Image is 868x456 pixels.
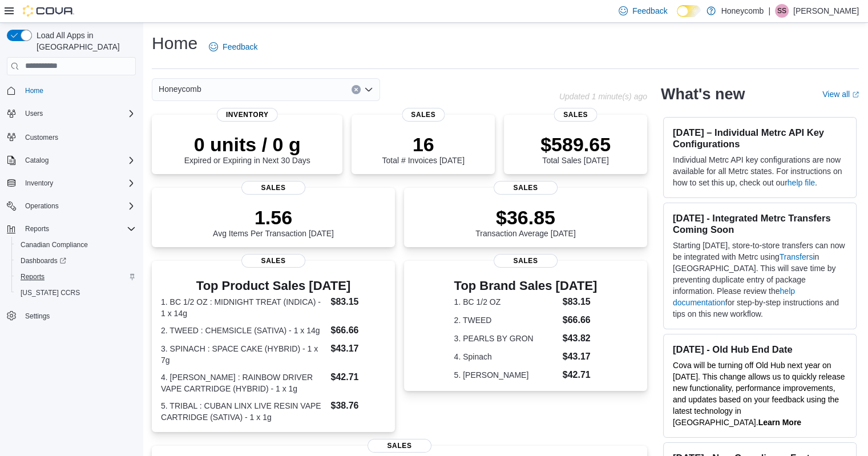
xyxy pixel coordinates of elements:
span: Users [25,109,43,118]
h3: Top Brand Sales [DATE] [454,279,597,293]
a: Dashboards [16,254,71,268]
div: Silena Sparrow [775,4,789,18]
a: View allExternal link [822,90,859,99]
span: Sales [241,181,305,195]
dt: 3. SPINACH : SPACE CAKE (HYBRID) - 1 x 7g [161,343,326,366]
button: Operations [21,199,63,213]
span: Sales [368,439,431,453]
p: | [768,4,770,18]
a: [US_STATE] CCRS [16,286,84,300]
span: Settings [21,309,136,323]
span: Sales [241,254,305,268]
input: Dark Mode [677,5,701,17]
dt: 4. Spinach [454,351,558,362]
span: Reports [25,224,49,233]
span: Feedback [223,41,257,53]
button: Reports [2,221,140,237]
dd: $38.76 [330,399,385,413]
div: Avg Items Per Transaction [DATE] [213,206,334,238]
span: Load All Apps in [GEOGRAPHIC_DATA] [32,30,136,53]
dt: 5. TRIBAL : CUBAN LINX LIVE RESIN VAPE CARTRIDGE (SATIVA) - 1 x 1g [161,400,326,423]
button: Catalog [2,152,140,168]
button: Users [2,106,140,122]
p: 0 units / 0 g [184,133,310,156]
span: Reports [16,270,136,284]
span: Customers [25,133,58,142]
button: Catalog [21,154,53,167]
div: Total Sales [DATE] [540,133,611,165]
button: Users [21,107,47,120]
p: Honeycomb [721,4,764,18]
span: Dark Mode [677,17,677,18]
dt: 2. TWEED [454,314,558,326]
span: Cova will be turning off Old Hub next year on [DATE]. This change allows us to quickly release ne... [673,361,845,427]
span: SS [777,4,786,18]
button: Clear input [352,85,361,94]
h3: [DATE] - Old Hub End Date [673,344,847,355]
span: Reports [21,272,45,281]
dt: 1. BC 1/2 OZ : MIDNIGHT TREAT (INDICA) - 1 x 14g [161,296,326,319]
span: Settings [25,312,50,321]
div: Transaction Average [DATE] [475,206,576,238]
p: $589.65 [540,133,611,156]
button: [US_STATE] CCRS [11,285,140,301]
dt: 5. [PERSON_NAME] [454,369,558,381]
button: Settings [2,308,140,324]
a: help documentation [673,286,795,307]
span: Home [21,83,136,98]
span: [US_STATE] CCRS [21,288,80,297]
p: $36.85 [475,206,576,229]
span: Sales [494,181,558,195]
div: Total # Invoices [DATE] [382,133,464,165]
a: Reports [16,270,49,284]
button: Customers [2,128,140,145]
span: Catalog [21,154,136,167]
a: help file [788,178,815,187]
button: Inventory [21,176,58,190]
span: Dashboards [16,254,136,268]
p: Starting [DATE], store-to-store transfers can now be integrated with Metrc using in [GEOGRAPHIC_D... [673,240,847,320]
span: Reports [21,222,136,236]
a: Settings [21,309,54,323]
p: 1.56 [213,206,334,229]
span: Feedback [632,5,667,17]
dd: $83.15 [330,295,385,309]
dd: $66.66 [563,313,597,327]
dd: $42.71 [330,370,385,384]
p: [PERSON_NAME] [793,4,859,18]
span: Operations [21,199,136,213]
span: Dashboards [21,256,66,265]
span: Catalog [25,156,49,165]
nav: Complex example [7,78,136,354]
span: Canadian Compliance [16,238,136,252]
span: Inventory [217,108,278,122]
span: Operations [25,201,59,211]
dt: 2. TWEED : CHEMSICLE (SATIVA) - 1 x 14g [161,325,326,336]
span: Users [21,107,136,120]
span: Sales [494,254,558,268]
dd: $66.66 [330,324,385,337]
a: Customers [21,131,63,144]
span: Sales [554,108,597,122]
h2: What's new [661,85,745,103]
button: Open list of options [364,85,373,94]
button: Inventory [2,175,140,191]
dt: 1. BC 1/2 OZ [454,296,558,308]
a: Dashboards [11,253,140,269]
a: Feedback [204,35,262,58]
a: Learn More [758,418,801,427]
dd: $83.15 [563,295,597,309]
p: Updated 1 minute(s) ago [559,92,647,101]
button: Canadian Compliance [11,237,140,253]
span: Inventory [25,179,53,188]
a: Transfers [780,252,813,261]
span: Home [25,86,43,95]
dd: $42.71 [563,368,597,382]
span: Washington CCRS [16,286,136,300]
h3: [DATE] – Individual Metrc API Key Configurations [673,127,847,150]
div: Expired or Expiring in Next 30 Days [184,133,310,165]
svg: External link [852,91,859,98]
p: 16 [382,133,464,156]
dd: $43.82 [563,332,597,345]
